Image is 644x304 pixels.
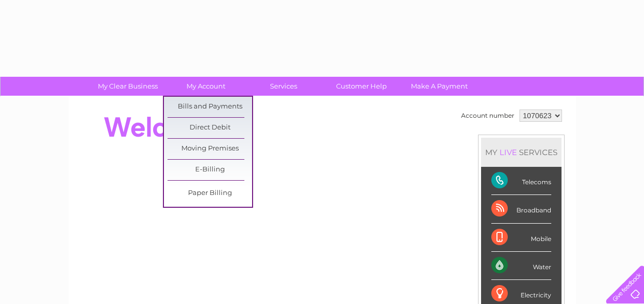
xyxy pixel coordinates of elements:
a: Direct Debit [168,118,252,138]
div: Water [491,252,551,280]
a: My Account [163,77,248,96]
td: Account number [459,107,517,124]
a: E-Billing [168,160,252,180]
a: My Clear Business [86,77,170,96]
a: Bills and Payments [168,97,252,117]
div: LIVE [497,147,519,157]
a: Services [241,77,326,96]
div: Mobile [491,224,551,252]
div: Broadband [491,195,551,223]
a: Make A Payment [397,77,482,96]
a: Paper Billing [168,183,252,204]
div: MY SERVICES [481,138,562,167]
div: Telecoms [491,167,551,195]
a: Customer Help [319,77,404,96]
a: Moving Premises [168,139,252,159]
